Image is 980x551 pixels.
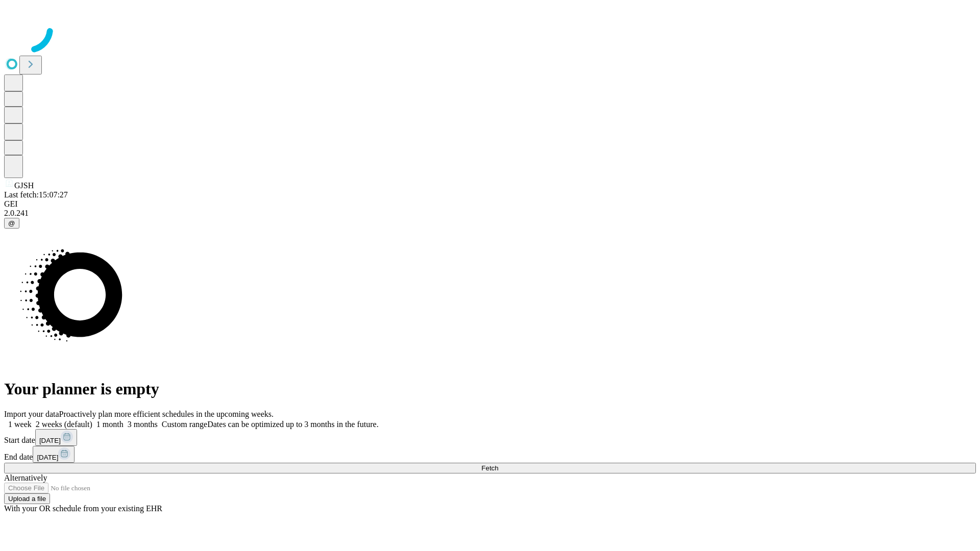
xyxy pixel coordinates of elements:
[4,209,976,218] div: 2.0.241
[481,464,498,472] span: Fetch
[4,190,68,199] span: Last fetch: 15:07:27
[4,429,976,446] div: Start date
[4,504,162,513] span: With your OR schedule from your existing EHR
[39,437,61,444] span: [DATE]
[207,420,378,429] span: Dates can be optimized up to 3 months in the future.
[37,454,58,461] span: [DATE]
[35,429,77,446] button: [DATE]
[8,420,32,429] span: 1 week
[4,463,976,473] button: Fetch
[96,420,124,429] span: 1 month
[33,446,75,463] button: [DATE]
[14,181,34,190] span: GJSH
[4,199,976,209] div: GEI
[128,420,158,429] span: 3 months
[4,493,50,504] button: Upload a file
[4,473,47,482] span: Alternatively
[162,420,207,429] span: Custom range
[36,420,92,429] span: 2 weeks (default)
[4,446,976,463] div: End date
[59,410,274,418] span: Proactively plan more efficient schedules in the upcoming weeks.
[4,218,19,229] button: @
[4,380,976,398] h1: Your planner is empty
[4,410,59,418] span: Import your data
[8,219,15,227] span: @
